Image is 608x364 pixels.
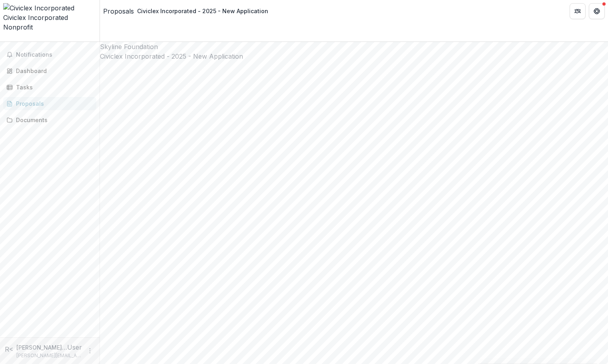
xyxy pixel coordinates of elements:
[103,5,271,17] nav: breadcrumb
[5,344,13,354] div: Richard Young <richard@civiclex.org>
[103,6,134,16] a: Proposals
[3,113,96,127] a: Documents
[85,346,95,356] button: More
[3,81,96,94] a: Tasks
[16,352,82,359] p: [PERSON_NAME][EMAIL_ADDRESS][DOMAIN_NAME]
[3,3,96,13] img: Civiclex Incorporated
[100,51,608,61] h2: Civiclex Incorporated - 2025 - New Application
[3,13,96,22] div: Civiclex Incorporated
[16,116,90,124] div: Documents
[570,3,586,19] button: Partners
[3,97,96,110] a: Proposals
[589,3,605,19] button: Get Help
[67,342,82,352] p: User
[16,99,90,108] div: Proposals
[100,42,608,51] div: Skyline Foundation
[137,7,268,15] div: Civiclex Incorporated - 2025 - New Application
[16,343,67,352] p: [PERSON_NAME] <[PERSON_NAME][EMAIL_ADDRESS][DOMAIN_NAME]>
[16,83,90,91] div: Tasks
[3,48,96,61] button: Notifications
[16,67,90,75] div: Dashboard
[16,51,93,58] span: Notifications
[3,64,96,77] a: Dashboard
[3,23,33,31] span: Nonprofit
